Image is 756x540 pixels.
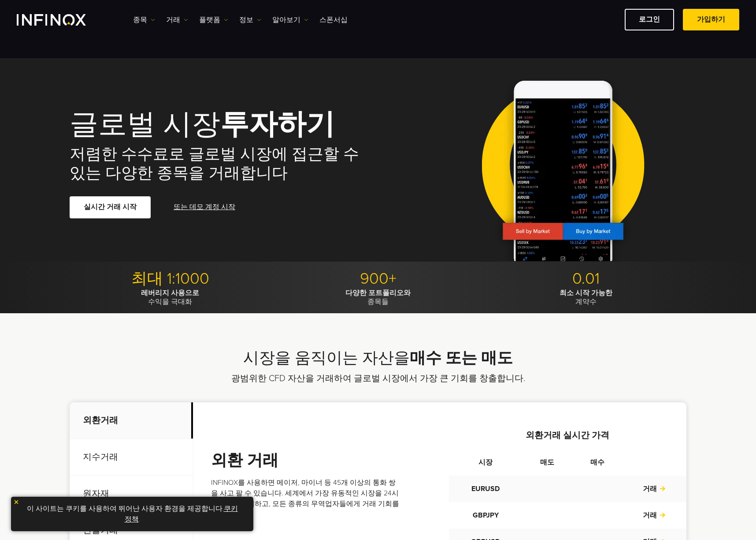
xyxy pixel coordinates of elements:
[485,269,686,289] p: 0.01
[319,15,348,25] a: 스폰서십
[278,289,479,306] p: 종목들
[70,402,193,439] p: 외환거래
[278,269,479,289] p: 900+
[70,476,193,512] p: 원자재
[449,449,523,476] th: 시장
[485,289,686,306] p: 계약수
[133,15,155,25] a: 종목
[17,14,107,26] a: INFINOX Logo
[70,289,271,306] p: 수익을 극대화
[526,430,609,441] strong: 외환거래 실시간 가격
[15,501,249,527] p: 이 사이트는 쿠키를 사용하여 뛰어난 사용자 환경을 제공합니다. .
[643,511,666,520] a: 거래
[70,145,366,184] h2: 저렴한 수수료로 글로벌 시장에 접근할 수 있는 다양한 종목을 거래합니다
[70,349,686,368] h2: 시장을 움직이는 자산을
[683,9,739,30] a: 가입하기
[239,15,261,25] a: 정보
[13,499,19,505] img: yellow close icon
[70,196,151,218] a: 실시간 거래 시작
[272,15,308,25] a: 알아보기
[410,349,513,367] strong: 매수 또는 매도
[166,15,188,25] a: 거래
[625,9,674,30] a: 로그인
[141,289,199,297] strong: 레버리지 사용으로
[220,107,335,142] strong: 투자하기
[174,372,582,385] p: 광범위한 CFD 자산을 거래하여 글로벌 시장에서 가장 큰 기회를 창출합니다.
[211,477,401,520] p: INFINOX를 사용하면 메이저, 마이너 등 45개 이상의 통화 쌍을 사고 팔 수 있습니다. 세계에서 가장 유동적인 시장을 24시간 365일 거래하고, 모든 종류의 무역업자들...
[173,196,236,218] a: 또는 데모 계정 시작
[449,502,523,529] td: GBPJPY
[643,484,666,493] a: 거래
[70,439,193,476] p: 지수거래
[70,269,271,289] p: 최대 1:1000
[560,289,612,297] strong: 최소 시작 가능한
[523,449,573,476] th: 매도
[211,451,278,470] strong: 외환 거래
[345,289,411,297] strong: 다양한 포트폴리오와
[199,15,228,25] a: 플랫폼
[449,476,523,502] td: EURUSD
[70,110,366,140] h1: 글로벌 시장
[572,449,623,476] th: 매수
